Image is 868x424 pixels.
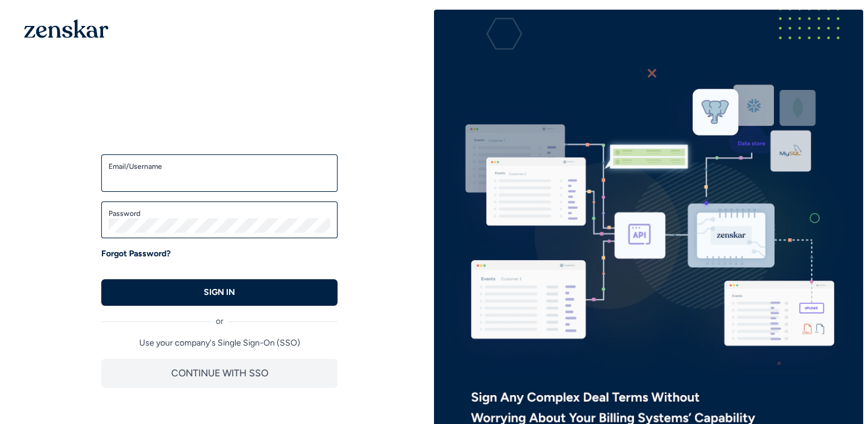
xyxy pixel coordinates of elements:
button: SIGN IN [101,279,338,306]
p: SIGN IN [204,286,235,299]
label: Email/Username [108,162,330,171]
p: Use your company's Single Sign-On (SSO) [101,337,338,349]
button: CONTINUE WITH SSO [101,359,338,388]
a: Forgot Password? [101,248,171,260]
div: or [101,306,338,327]
label: Password [108,209,330,218]
img: 1OGAJ2xQqyY4LXKgY66KYq0eOWRCkrZdAb3gUhuVAqdWPZE9SRJmCz+oDMSn4zDLXe31Ii730ItAGKgCKgCCgCikA4Av8PJUP... [24,19,108,38]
